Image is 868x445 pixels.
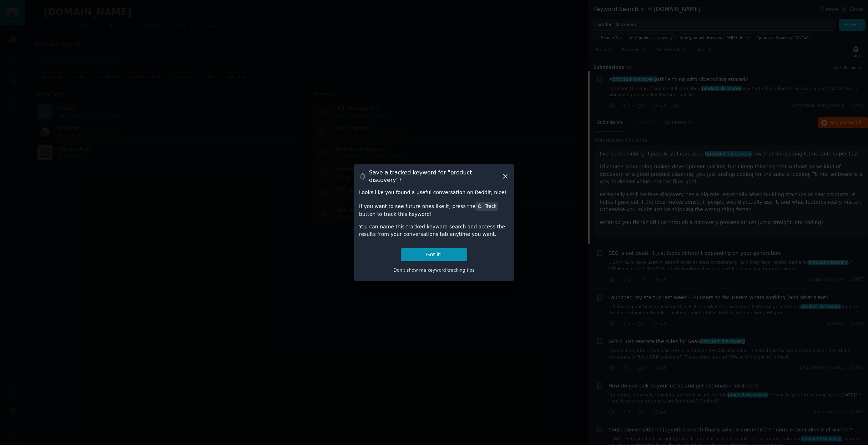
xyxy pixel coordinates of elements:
[393,268,475,273] span: Don't show me keyword tracking tips
[359,223,509,238] div: You can name this tracked keyword search and access the results from your conversations tab anyti...
[477,203,496,210] div: Track
[401,248,467,261] button: Got it!
[359,189,509,196] div: Looks like you found a useful conversation on Reddit, nice!
[359,201,509,218] div: If you want to see future ones like it, press the button to track this keyword!
[369,169,501,184] h3: Save a tracked keyword for " product discovery "?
